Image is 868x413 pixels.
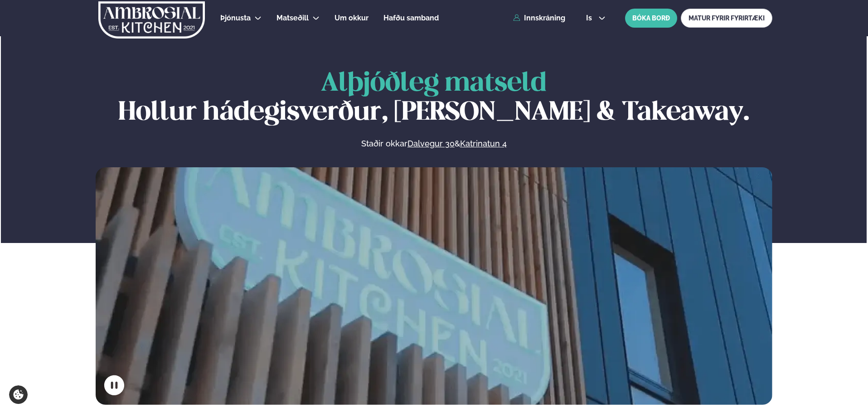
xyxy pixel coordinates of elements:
[262,138,605,149] p: Staðir okkar &
[96,69,772,127] h1: Hollur hádegisverður, [PERSON_NAME] & Takeaway.
[97,1,206,39] img: logo
[383,13,439,24] a: Hafðu samband
[220,14,251,22] span: Þjónusta
[681,9,772,28] a: MATUR FYRIR FYRIRTÆKI
[276,14,309,22] span: Matseðill
[586,15,595,22] span: is
[220,13,251,24] a: Þjónusta
[383,14,439,22] span: Hafðu samband
[335,14,369,22] span: Um okkur
[276,13,309,24] a: Matseðill
[460,138,507,149] a: Katrinatun 4
[407,138,455,149] a: Dalvegur 30
[513,14,565,22] a: Innskráning
[321,71,547,96] span: Alþjóðleg matseld
[335,13,369,24] a: Um okkur
[625,9,677,28] button: BÓKA BORÐ
[579,15,613,22] button: is
[9,385,28,404] a: Cookie settings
